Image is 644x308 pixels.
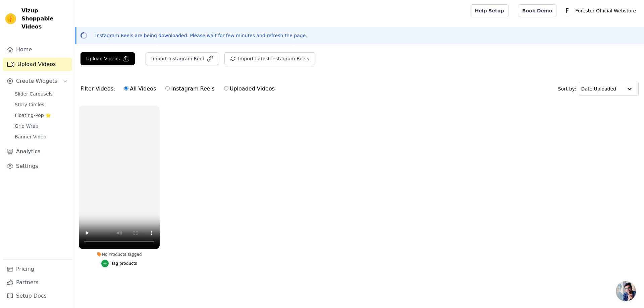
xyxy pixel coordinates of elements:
[146,52,219,65] button: Import Instagram Reel
[101,260,137,267] button: Tag products
[471,4,508,17] a: Help Setup
[562,5,639,17] button: F Forester Official Webstore
[224,84,275,93] label: Uploaded Videos
[616,281,636,301] a: Obrolan terbuka
[15,101,44,108] span: Story Circles
[3,276,72,289] a: Partners
[3,74,72,88] button: Create Widgets
[3,43,72,56] a: Home
[11,89,72,99] a: Slider Carousels
[518,4,556,17] a: Book Demo
[11,100,72,109] a: Story Circles
[3,262,72,276] a: Pricing
[165,84,215,93] label: Instagram Reels
[11,132,72,141] a: Banner Video
[3,145,72,158] a: Analytics
[95,32,307,39] p: Instagram Reels are being downloaded. Please wait for few minutes and refresh the page.
[5,13,16,24] img: Vizup
[566,7,569,14] text: F
[11,111,72,120] a: Floating-Pop ⭐
[80,81,278,97] div: Filter Videos:
[15,112,51,119] span: Floating-Pop ⭐
[3,289,72,303] a: Setup Docs
[224,86,228,90] input: Uploaded Videos
[80,52,135,65] button: Upload Videos
[111,261,137,266] div: Tag products
[3,58,72,71] a: Upload Videos
[11,121,72,131] a: Grid Wrap
[15,123,38,129] span: Grid Wrap
[21,7,69,31] span: Vizup Shoppable Videos
[3,160,72,173] a: Settings
[15,133,46,140] span: Banner Video
[16,77,57,85] span: Create Widgets
[224,52,315,65] button: Import Latest Instagram Reels
[124,84,156,93] label: All Videos
[124,86,128,90] input: All Videos
[15,90,53,97] span: Slider Carousels
[573,5,639,17] p: Forester Official Webstore
[79,252,160,257] div: No Products Tagged
[558,82,639,96] div: Sort by:
[165,86,170,90] input: Instagram Reels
